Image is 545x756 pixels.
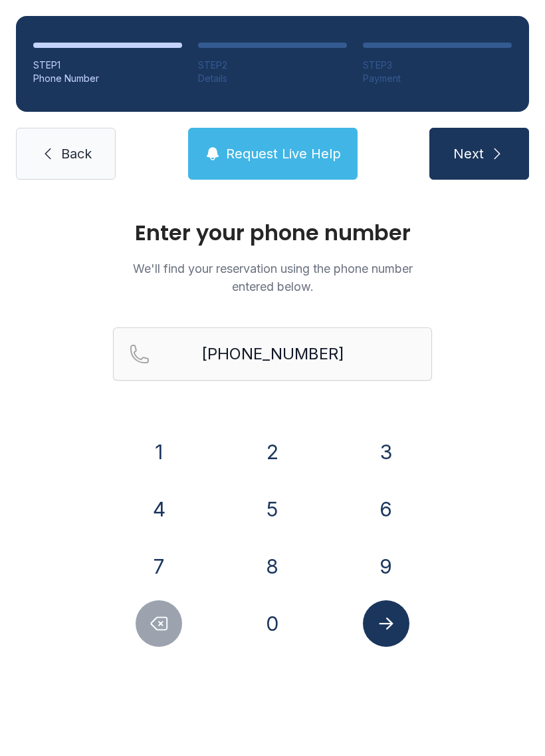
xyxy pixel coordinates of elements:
input: Reservation phone number [113,327,432,381]
button: 6 [363,486,409,532]
button: 8 [249,543,296,590]
p: We'll find your reservation using the phone number entered below. [113,260,432,295]
button: 7 [136,543,182,590]
button: 0 [249,600,296,647]
span: Back [61,144,92,163]
h1: Enter your phone number [113,222,432,244]
button: 3 [363,429,409,475]
button: 4 [136,486,182,532]
span: Request Live Help [226,144,341,163]
div: Payment [363,72,512,85]
div: Phone Number [33,72,182,85]
button: 5 [249,486,296,532]
button: 9 [363,543,409,590]
div: STEP 1 [33,59,182,72]
span: Next [453,144,484,163]
div: STEP 3 [363,59,512,72]
button: 2 [249,429,296,475]
button: Delete number [136,600,182,647]
button: Submit lookup form [363,600,409,647]
div: Details [198,72,347,85]
button: 1 [136,429,182,475]
div: STEP 2 [198,59,347,72]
